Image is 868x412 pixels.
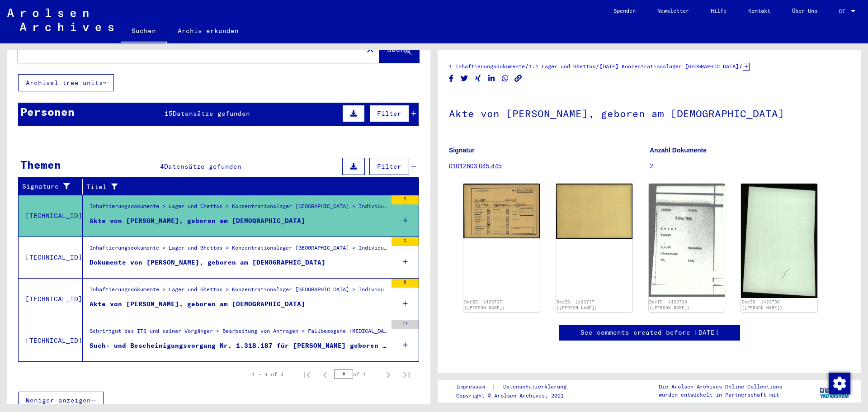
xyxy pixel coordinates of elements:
[818,379,852,402] img: yv_logo.png
[487,73,496,84] button: Share on LinkedIn
[392,320,419,329] div: 17
[90,285,387,298] div: Inhaftierungsdokumente > Lager und Ghettos > Konzentrationslager [GEOGRAPHIC_DATA] > Individuelle...
[22,182,75,191] div: Signature
[252,370,283,379] div: 1 – 4 of 4
[86,180,410,194] div: Titel
[369,105,409,122] button: Filter
[379,365,397,384] button: Next page
[90,216,305,226] div: Akte von [PERSON_NAME], geboren am [DEMOGRAPHIC_DATA]
[742,299,783,311] a: DocID: 1423738 ([PERSON_NAME])
[741,184,817,298] img: 002.jpg
[659,383,782,391] p: Die Arolsen Archives Online-Collections
[659,391,782,399] p: wurden entwickelt in Partnerschaft mit
[90,341,387,350] div: Such- und Bescheinigungsvorgang Nr. 1.318.187 für [PERSON_NAME] geboren [DEMOGRAPHIC_DATA]
[369,158,409,175] button: Filter
[473,73,483,84] button: Share on Xing
[500,73,510,84] button: Share on WhatsApp
[829,373,850,394] img: Zustimmung ändern
[90,327,387,340] div: Schriftgut des ITS und seiner Vorgänger > Bearbeitung von Anfragen > Fallbezogene [MEDICAL_DATA] ...
[456,382,577,392] div: |
[298,365,316,384] button: First page
[377,162,401,170] span: Filter
[514,73,523,84] button: Copy link
[580,328,719,337] a: See comments created before [DATE]
[90,258,325,267] div: Dokumente von [PERSON_NAME], geboren am [DEMOGRAPHIC_DATA]
[649,184,725,297] img: 001.jpg
[90,299,305,309] div: Akte von [PERSON_NAME], geboren am [DEMOGRAPHIC_DATA]
[22,180,85,194] div: Signature
[19,320,83,361] td: [TECHNICAL_ID]
[18,392,104,409] button: Weniger anzeigen
[739,62,743,70] span: /
[456,392,577,400] p: Copyright © Arolsen Archives, 2021
[463,184,540,238] img: 001.jpg
[447,73,456,84] button: Share on Facebook
[449,147,475,154] b: Signatur
[377,109,401,118] span: Filter
[86,182,401,192] div: Titel
[556,184,632,239] img: 002.jpg
[334,370,379,379] div: of 1
[173,109,250,118] span: Datensätze gefunden
[20,104,75,120] div: Personen
[165,109,173,118] span: 15
[496,382,577,392] a: Datenschutzerklärung
[7,9,113,31] img: Arolsen_neg.svg
[529,63,595,70] a: 1.1 Lager und Ghettos
[599,63,739,70] a: [DATE] Konzentrationslager [GEOGRAPHIC_DATA]
[167,20,250,42] a: Archiv erkunden
[460,73,469,84] button: Share on Twitter
[650,147,707,154] b: Anzahl Dokumente
[449,93,850,133] h1: Akte von [PERSON_NAME], geboren am [DEMOGRAPHIC_DATA]
[18,74,114,91] button: Archival tree units
[449,162,502,170] a: 01012603 045.445
[26,396,91,404] span: Weniger anzeigen
[557,299,597,311] a: DocID: 1423737 ([PERSON_NAME])
[397,365,415,384] button: Last page
[650,161,850,171] p: 2
[19,278,83,320] td: [TECHNICAL_ID]
[90,202,387,215] div: Inhaftierungsdokumente > Lager und Ghettos > Konzentrationslager [GEOGRAPHIC_DATA] > Individuelle...
[525,62,529,70] span: /
[121,20,167,43] a: Suchen
[456,382,492,392] a: Impressum
[649,299,690,311] a: DocID: 1423738 ([PERSON_NAME])
[464,299,505,311] a: DocID: 1423737 ([PERSON_NAME])
[90,244,387,256] div: Inhaftierungsdokumente > Lager und Ghettos > Konzentrationslager [GEOGRAPHIC_DATA] > Individuelle...
[316,365,334,384] button: Previous page
[839,8,849,14] span: DE
[595,62,599,70] span: /
[449,63,525,70] a: 1 Inhaftierungsdokumente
